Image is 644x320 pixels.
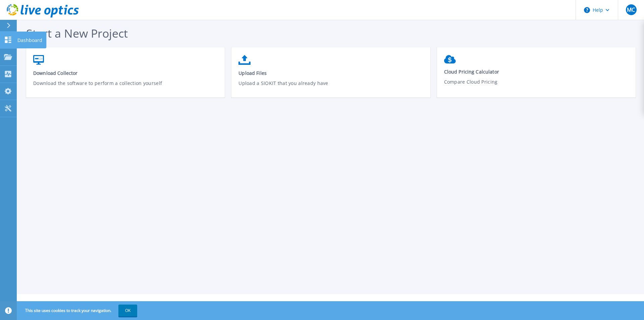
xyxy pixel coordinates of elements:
[33,70,218,76] span: Download Collector
[18,305,137,317] span: This site uses cookies to track your navigation.
[238,80,423,95] p: Upload a SIOKIT that you already have
[231,52,430,100] a: Upload FilesUpload a SIOKIT that you already have
[17,32,42,49] p: Dashboard
[444,68,629,75] span: Cloud Pricing Calculator
[33,80,218,95] p: Download the software to perform a collection yourself
[26,52,225,100] a: Download CollectorDownload the software to perform a collection yourself
[238,70,423,76] span: Upload Files
[627,7,635,12] span: MC
[444,78,629,94] p: Compare Cloud Pricing
[437,52,636,99] a: Cloud Pricing CalculatorCompare Cloud Pricing
[26,26,128,41] span: Start a New Project
[118,305,137,317] button: OK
